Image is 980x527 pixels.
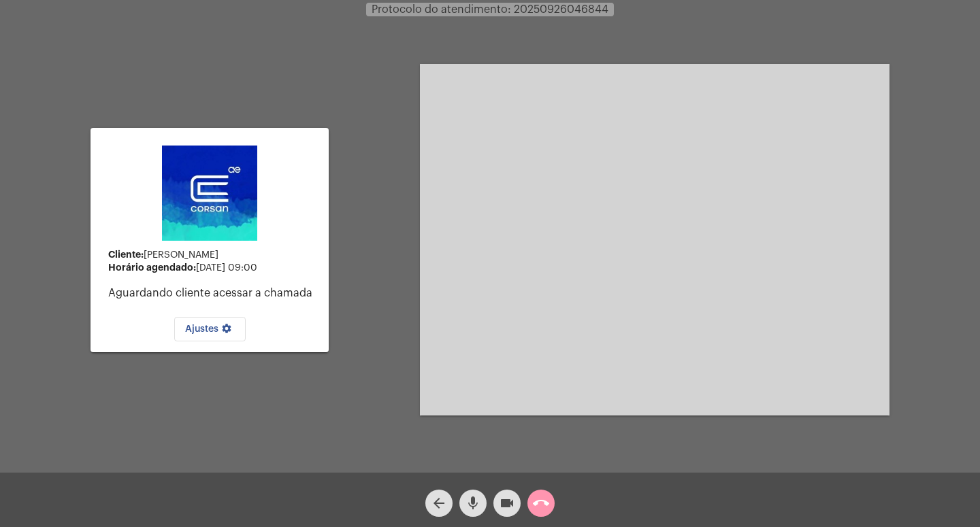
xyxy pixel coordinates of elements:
strong: Horário agendado: [108,262,196,272]
img: d4669ae0-8c07-2337-4f67-34b0df7f5ae4.jpeg [162,146,257,241]
mat-icon: arrow_back [431,495,447,511]
div: [DATE] 09:00 [108,262,318,273]
span: Protocolo do atendimento: 20250926046844 [372,4,608,15]
button: Ajustes [174,317,246,341]
span: Ajustes [185,324,235,334]
mat-icon: mic [465,495,481,511]
div: [PERSON_NAME] [108,250,318,260]
strong: Cliente: [108,250,144,259]
p: Aguardando cliente acessar a chamada [108,287,318,299]
mat-icon: videocam [499,495,515,511]
mat-icon: call_end [533,495,549,511]
mat-icon: settings [218,323,235,339]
